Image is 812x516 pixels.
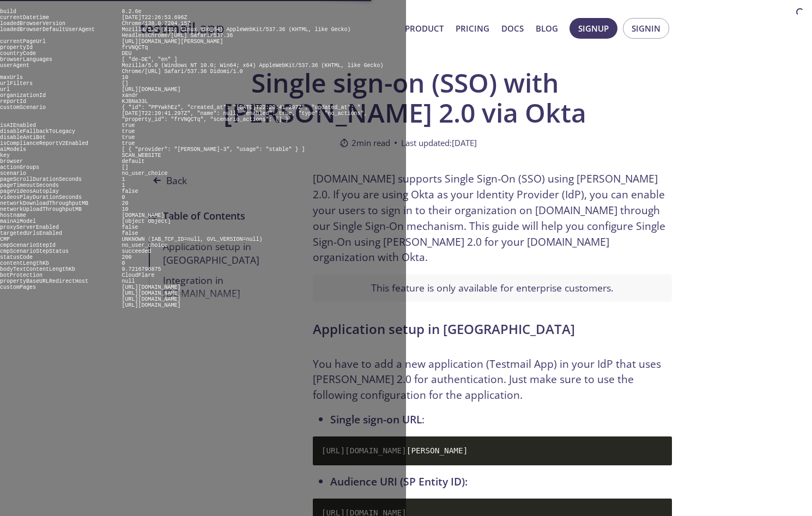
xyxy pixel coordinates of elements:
pre: [DATE]T22:26:53.696Z [122,15,187,21]
pre: true [122,123,135,129]
pre: no_user_choice [122,171,168,177]
a: Product [405,21,444,35]
pre: 20 [122,201,129,207]
pre: frVNQCTq [122,45,148,51]
pre: DEU [122,51,132,57]
a: Pricing [456,21,489,35]
pre: 200 [122,254,132,260]
pre: succeeded [122,248,152,254]
a: Docs [501,21,524,35]
pre: 0 [122,260,125,266]
button: Signup [569,18,617,39]
pre: KJBNa33L [122,99,148,105]
li: : [330,412,672,428]
pre: no_user_choice [122,242,168,248]
pre: [URL][DOMAIN_NAME][PERSON_NAME] [122,39,223,45]
pre: 1 [122,183,125,189]
p: You have to add a new application (Testmail App) in your IdP that uses [PERSON_NAME] 2.0 for auth... [313,356,672,403]
pre: [object Object] [122,218,171,224]
span: Signin [632,21,660,35]
pre: [URL][DOMAIN_NAME] [URL][DOMAIN_NAME] [URL][DOMAIN_NAME] [URL][DOMAIN_NAME] [122,284,181,308]
pre: 0 [122,195,125,201]
pre: Mozilla/5.0 (Windows NT 10.0; Win64; x64) AppleWebKit/537.36 (KHTML, like Gecko) Chrome/[URL] Saf... [122,63,384,75]
code: [URL][DOMAIN_NAME][PERSON_NAME] [313,436,672,466]
pre: true [122,129,135,135]
pre: false [122,189,138,195]
button: Signin [623,18,669,39]
pre: 10 [122,75,129,81]
pre: 8.2.6e [122,9,142,15]
pre: 1 [122,177,125,183]
pre: null [122,278,135,284]
pre: 10 [122,207,129,213]
pre: CloudFlare [122,272,155,278]
pre: [DOMAIN_NAME] [122,213,165,218]
span: Last updated: [DATE] [401,136,477,149]
pre: Mozilla/5.0 (X11; Linux x86_64) AppleWebKit/537.36 (KHTML, like Gecko) HeadlessChrome/[URL] Safar... [122,27,351,39]
pre: false [122,230,138,236]
pre: true [122,141,135,147]
pre: [ { "provider": "[PERSON_NAME]-3", "usage": "stable" } ] [122,147,305,153]
pre: [ "de-DE", "en" ] [122,57,178,63]
pre: { "id": "PPYwkhEz", "created_at": "[DATE]T22:20:41.297Z", "updated_at": "[DATE]T22:20:41.297Z", "... [122,105,367,123]
pre: default [122,159,145,165]
h2: Application setup in [GEOGRAPHIC_DATA] [313,319,672,339]
pre: true [122,135,135,141]
span: Signup [578,21,609,35]
pre: [] [122,165,129,171]
pre: Chrome/138.0.7204.157 [122,21,191,27]
p: [DOMAIN_NAME] supports Single Sign-On (SSO) using [PERSON_NAME] 2.0. If you are using Okta as you... [313,171,672,265]
a: Blog [536,21,558,35]
pre: [] [122,81,129,87]
pre: false [122,224,138,230]
pre: [URL][DOMAIN_NAME] [122,87,181,93]
pre: UNKNOWN (IAB_TCF_ID=null, GVL_VERSION=null) [122,236,263,242]
pre: 9.7216796875 [122,266,161,272]
pre: SCAN_WEBSITE [122,153,161,159]
pre: xandr [122,93,138,99]
blockquote: This feature is only available for enterprise customers. [313,274,672,301]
